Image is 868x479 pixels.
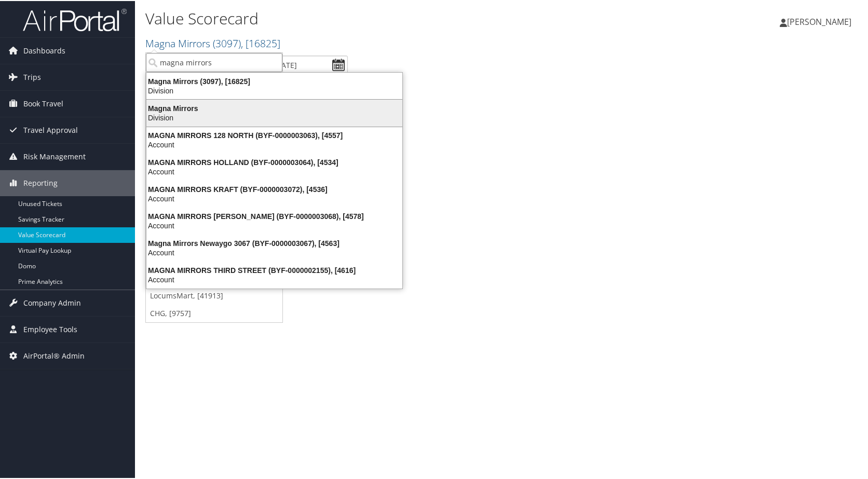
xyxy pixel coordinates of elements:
a: LocumsMart, [41913] [146,286,282,304]
a: CHG, [9757] [146,304,282,321]
a: [PERSON_NAME] [780,5,862,36]
div: Account [140,247,409,256]
span: Book Travel [23,90,63,116]
span: , [ 16825 ] [241,35,280,49]
div: Division [140,85,409,94]
div: MAGNA MIRRORS THIRD STREET (BYF-0000002155), [4616] [140,265,409,274]
span: Travel Approval [23,116,78,142]
div: Magna Mirrors [140,103,409,112]
span: Company Admin [23,289,81,315]
span: Employee Tools [23,316,77,341]
div: Division [140,112,409,121]
span: Reporting [23,169,58,195]
div: Account [140,274,409,283]
span: ( 3097 ) [213,35,241,49]
div: MAGNA MIRRORS [PERSON_NAME] (BYF-0000003068), [4578] [140,211,409,220]
img: airportal-logo.png [23,7,127,31]
a: Magna Mirrors [145,35,280,49]
div: Magna Mirrors (3097), [16825] [140,76,409,85]
div: Magna Mirrors Newaygo 3067 (BYF-0000003067), [4563] [140,238,409,247]
input: [DATE] - [DATE] [239,54,348,74]
div: MAGNA MIRRORS HOLLAND (BYF-0000003064), [4534] [140,157,409,166]
h1: Value Scorecard [145,7,623,29]
div: Account [140,139,409,148]
span: [PERSON_NAME] [787,15,851,26]
div: Account [140,193,409,202]
div: MAGNA MIRRORS 128 NORTH (BYF-0000003063), [4557] [140,130,409,139]
div: MAGNA MIRRORS KRAFT (BYF-0000003072), [4536] [140,184,409,193]
div: Account [140,166,409,175]
span: Trips [23,63,41,89]
input: Search Accounts [146,52,282,71]
span: Risk Management [23,143,86,169]
div: Account [140,220,409,229]
span: Dashboards [23,37,65,63]
span: AirPortal® Admin [23,342,85,368]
